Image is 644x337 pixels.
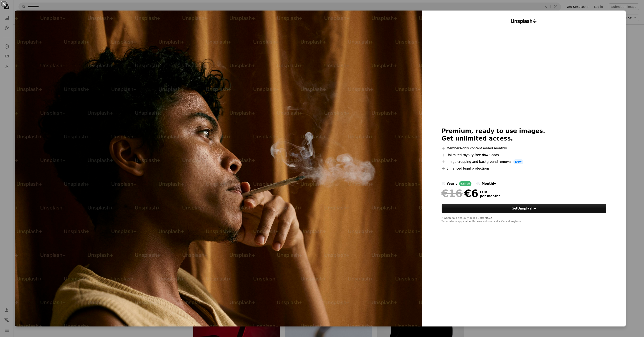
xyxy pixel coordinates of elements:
span: €16 [442,188,463,199]
div: monthly [482,181,496,186]
h2: Premium, ready to use images. Get unlimited access. [442,127,607,142]
span: per month * [480,194,500,198]
div: 62% off [459,181,472,186]
div: * When paid annually, billed upfront €72 Taxes where applicable. Renews automatically. Cancel any... [442,216,607,223]
input: yearly62%off [442,182,445,185]
input: monthly [476,182,480,185]
div: yearly [447,181,458,186]
span: New [513,159,523,164]
span: EUR [480,190,500,194]
button: GetUnsplash+ [442,204,607,213]
div: €6 [442,188,478,199]
li: Members-only content added monthly [442,146,607,151]
strong: Unsplash+ [517,207,536,210]
li: Unlimited royalty-free downloads [442,153,607,158]
li: Image cropping and background removal [442,159,607,164]
li: Enhanced legal protections [442,166,607,171]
